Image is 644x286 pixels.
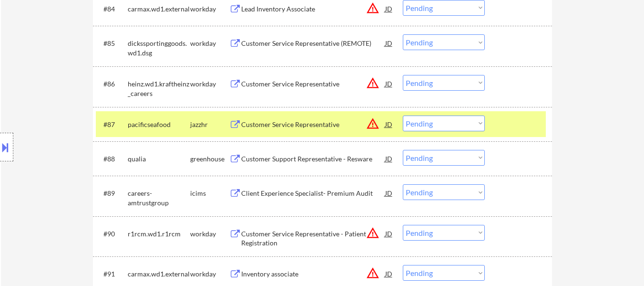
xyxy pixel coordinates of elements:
[366,76,379,90] button: warning_amber
[103,39,120,48] div: #85
[103,4,120,14] div: #84
[241,154,385,164] div: Customer Support Representative - Resware
[190,39,229,48] div: workday
[366,117,379,130] button: warning_amber
[384,116,394,133] div: JD
[190,269,229,279] div: workday
[241,120,385,129] div: Customer Service Representative
[190,189,229,198] div: icims
[128,39,190,57] div: dickssportinggoods.wd1.dsg
[190,154,229,164] div: greenhouse
[366,226,379,240] button: warning_amber
[241,269,385,279] div: Inventory associate
[384,184,394,201] div: JD
[384,265,394,282] div: JD
[190,79,229,89] div: workday
[366,266,379,280] button: warning_amber
[384,150,394,167] div: JD
[384,225,394,242] div: JD
[190,229,229,239] div: workday
[384,75,394,92] div: JD
[241,4,385,14] div: Lead Inventory Associate
[241,79,385,89] div: Customer Service Representative
[103,269,120,279] div: #91
[190,4,229,14] div: workday
[241,189,385,198] div: Client Experience Specialist- Premium Audit
[190,120,229,129] div: jazzhr
[366,1,379,15] button: warning_amber
[241,229,385,248] div: Customer Service Representative - Patient Registration
[128,4,190,14] div: carmax.wd1.external
[128,269,190,279] div: carmax.wd1.external
[384,34,394,52] div: JD
[241,39,385,48] div: Customer Service Representative (REMOTE)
